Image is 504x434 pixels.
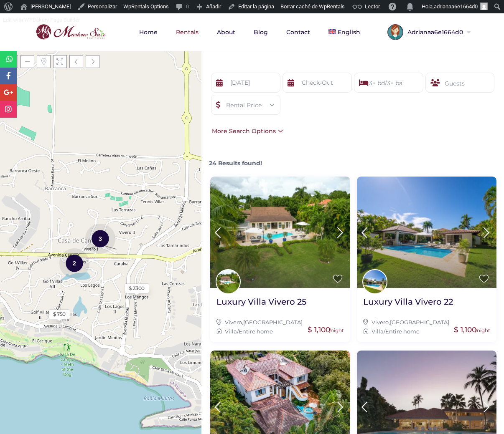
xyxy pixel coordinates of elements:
[216,296,306,313] a: Luxury Villa Vivero 25
[225,328,237,335] a: Villa
[210,126,283,136] div: More Search Options
[33,22,108,42] img: logo
[372,319,389,325] a: Vivero
[131,13,166,51] a: Home
[216,296,306,307] h2: Luxury Villa Vivero 25
[207,152,500,168] div: 24 Results found!
[372,328,384,335] a: Villa
[357,177,496,288] img: Luxury Villa Vivero 22
[129,285,145,292] div: $ 2300
[278,13,318,51] a: Contact
[216,318,344,327] div: ,
[218,95,274,110] div: Rental Price
[385,328,420,335] a: Entire home
[245,13,276,51] a: Blog
[363,318,490,327] div: ,
[53,310,66,318] div: $ 750
[209,13,244,51] a: About
[363,296,453,313] a: Luxury Villa Vivero 22
[283,73,352,93] input: Check-Out
[216,327,344,336] div: /
[243,319,303,325] a: [GEOGRAPHIC_DATA]
[434,3,478,10] span: adrianaa6e1664d0
[403,29,465,35] span: Adrianaa6e1664d0
[168,13,207,51] a: Rentals
[425,73,495,93] div: Guests
[211,73,280,93] input: Check-In
[225,319,242,325] a: Vivero
[390,319,449,325] a: [GEOGRAPHIC_DATA]
[59,247,89,279] div: 2
[38,128,163,172] div: Loading Maps
[239,328,273,335] a: Entire home
[85,223,115,254] div: 3
[338,28,360,36] span: English
[361,73,417,88] div: 3+ bd/3+ ba
[210,177,350,288] img: Luxury Villa Vivero 25
[320,13,369,51] a: English
[363,296,453,307] h2: Luxury Villa Vivero 22
[363,327,490,336] div: /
